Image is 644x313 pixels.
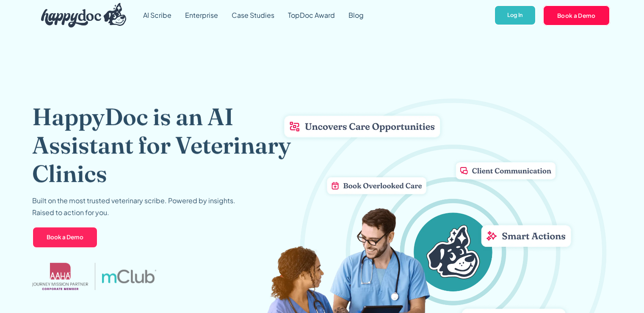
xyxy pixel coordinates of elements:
[32,102,293,188] h1: HappyDoc is an AI Assistant for Veterinary Clinics
[32,195,235,218] p: Built on the most trusted veterinary scribe. Powered by insights. Raised to action for you.
[494,5,536,26] a: Log In
[32,226,98,249] a: Book a Demo
[41,3,127,28] img: HappyDoc Logo: A happy dog with his ear up, listening.
[34,1,127,30] a: home
[32,263,88,290] img: AAHA Advantage logo
[102,270,156,283] img: mclub logo
[543,5,610,25] a: Book a Demo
